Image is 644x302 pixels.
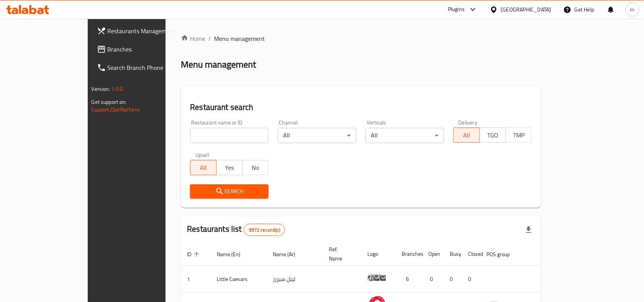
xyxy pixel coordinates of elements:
td: 0 [444,266,462,293]
span: Version: [92,84,110,94]
span: ID [187,250,201,259]
div: [GEOGRAPHIC_DATA] [501,5,551,14]
td: 6 [396,266,422,293]
td: 0 [422,266,444,293]
a: Branches [91,40,195,58]
th: Busy [444,242,462,266]
td: 0 [462,266,480,293]
span: TMP [509,130,529,141]
span: Name (Ar) [273,250,305,259]
h2: Restaurant search [190,102,532,113]
li: / [208,34,211,43]
div: All [365,128,444,143]
img: Little Caesars [367,268,386,287]
span: Branches [108,45,189,54]
span: POS group [486,250,520,259]
td: 1 [181,266,211,293]
th: Open [422,242,444,266]
span: Name (En) [217,250,250,259]
div: Plugins [448,5,465,14]
span: 9972 record(s) [244,226,285,234]
span: Yes [220,162,240,173]
span: Restaurants Management [108,26,189,36]
div: Total records count [244,224,285,236]
span: All [457,130,477,141]
span: Get support on: [92,97,127,107]
button: Search [190,184,269,199]
span: No [246,162,266,173]
span: TGO [483,130,503,141]
label: Upsell [195,152,209,158]
button: All [190,160,216,175]
span: m [630,5,635,14]
span: 1.0.0 [111,84,123,94]
a: Search Branch Phone [91,58,195,77]
a: Support.OpsPlatform [92,105,140,115]
span: Search Branch Phone [108,63,189,72]
label: Delivery [459,120,478,125]
button: TMP [506,128,532,143]
nav: breadcrumb [181,34,541,43]
span: All [193,162,213,173]
td: Little Caesars [211,266,267,293]
button: All [453,128,480,143]
input: Search for restaurant name or ID.. [190,128,269,143]
button: No [242,160,269,175]
button: Yes [216,160,243,175]
button: TGO [480,128,506,143]
div: Export file [520,221,538,239]
th: Closed [462,242,480,266]
a: Restaurants Management [91,22,195,40]
th: Branches [396,242,422,266]
h2: Menu management [181,58,256,71]
td: ليتل سيزرز [267,266,323,293]
th: Logo [361,242,396,266]
h2: Restaurants list [187,223,285,236]
span: Ref. Name [329,245,352,263]
span: Menu management [214,34,265,43]
div: All [278,128,356,143]
span: Search [196,187,262,196]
